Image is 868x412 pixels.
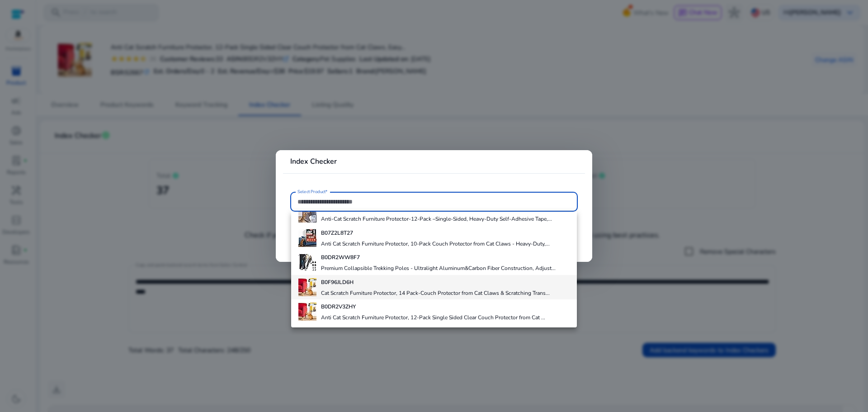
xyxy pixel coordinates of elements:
[297,189,328,195] mat-label: Select Product*
[298,204,316,223] img: 51aU1AiGgsL._AC_US40_.jpg
[321,240,550,247] h4: Anti Cat Scratch Furniture Protector, 10-Pack Couch Protector from Cat Claws - Heavy-Duty,...
[298,303,316,321] img: 51Y7-d3P+AL._AC_US40_.jpg
[321,303,356,310] b: B0DR2V3ZHY
[298,278,316,296] img: 519mNQ41L4L._AC_US40_.jpg
[298,253,316,271] img: 51vAskplt4L._AC_US40_.jpg
[298,229,316,247] img: 51eJwYiVJfL._AC_US40_.jpg
[321,279,354,286] b: B0F96JLD6H
[321,215,552,223] h4: Anti-Cat Scratch Furniture Protector-12-Pack –Single-Sided, Heavy-Duty Self-Adhesive Tape,...
[321,314,545,321] h4: Anti Cat Scratch Furniture Protector, 12-Pack Single Sided Clear Couch Protector from Cat ...
[321,289,550,297] h4: Cat Scratch Furniture Protector, 14 Pack-Couch Protector from Cat Claws & Scratching Trans...
[321,229,353,237] b: B07Z2L8T27
[321,254,360,261] b: B0DR2WW8F7
[290,156,337,166] b: Index Checker
[321,265,556,272] h4: Premium Collapsible Trekking Poles - Ultralight Aluminum&Carbon Fiber Construction, Adjust...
